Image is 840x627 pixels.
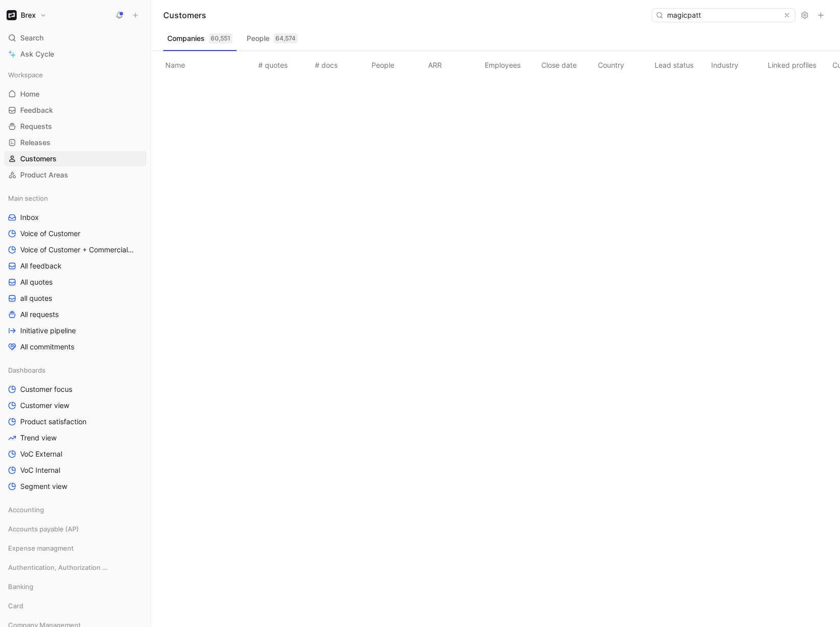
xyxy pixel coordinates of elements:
[4,47,147,62] a: Ask Cycle
[20,384,72,394] span: Customer focus
[4,521,147,536] div: Accounts payable (AP)
[313,51,369,75] th: # docs
[8,365,45,375] span: Dashboards
[4,167,147,183] a: Product Areas
[4,598,147,613] div: Card
[4,398,147,413] a: Customer view
[21,11,36,20] h1: Brex
[4,103,147,118] a: Feedback
[7,10,17,20] img: Brex
[243,30,302,47] button: People
[4,446,147,462] a: VoC External
[8,581,33,592] span: Banking
[4,502,147,517] div: Accounting
[4,30,147,46] div: Search
[4,463,147,478] a: VoC Internal
[20,105,53,115] span: Feedback
[4,135,147,150] a: Releases
[4,275,147,290] a: All quotes
[8,70,43,80] span: Workspace
[652,51,709,75] th: Lead status
[20,417,86,427] span: Product satisfaction
[4,430,147,445] a: Trend view
[483,51,539,75] th: Employees
[163,30,237,47] button: Companies
[8,601,23,611] span: Card
[20,89,39,99] span: Home
[161,61,189,69] span: Name
[20,326,76,336] span: Initiative pipeline
[4,502,147,520] div: Accounting
[4,307,147,322] a: All requests
[20,138,51,148] span: Releases
[20,245,135,255] span: Voice of Customer + Commercial NRR Feedback
[766,51,830,75] th: Linked profiles
[20,154,57,164] span: Customers
[426,51,483,75] th: ARR
[20,121,52,131] span: Requests
[4,541,147,559] div: Expense managment
[4,191,147,354] div: Main sectionInboxVoice of CustomerVoice of Customer + Commercial NRR FeedbackAll feedbackAll quot...
[20,293,52,303] span: all quotes
[4,226,147,241] a: Voice of Customer
[4,67,147,82] div: Workspace
[4,579,147,597] div: Banking
[4,479,147,494] a: Segment view
[4,598,147,616] div: Card
[20,481,67,491] span: Segment view
[20,433,57,443] span: Trend view
[4,521,147,540] div: Accounts payable (AP)
[4,323,147,338] a: Initiative pipeline
[209,33,232,43] div: 60,551
[4,258,147,274] a: All feedback
[4,560,147,578] div: Authentication, Authorization & Auditing
[20,170,68,180] span: Product Areas
[4,382,147,397] a: Customer focus
[4,339,147,354] a: All commitments
[256,51,313,75] th: # quotes
[20,212,39,222] span: Inbox
[273,33,298,43] div: 64,574
[539,51,596,75] th: Close date
[4,191,147,206] div: Main section
[369,51,426,75] th: People
[709,51,766,75] th: Industry
[8,505,44,515] span: Accounting
[20,449,62,459] span: VoC External
[4,363,147,494] div: DashboardsCustomer focusCustomer viewProduct satisfactionTrend viewVoC ExternalVoC InternalSegmen...
[596,51,652,75] th: Country
[20,48,54,60] span: Ask Cycle
[20,465,60,475] span: VoC Internal
[4,210,147,225] a: Inbox
[4,8,49,22] button: BrexBrex
[4,363,147,378] div: Dashboards
[4,86,147,102] a: Home
[20,229,80,239] span: Voice of Customer
[4,119,147,134] a: Requests
[8,562,109,572] span: Authentication, Authorization & Auditing
[8,524,79,534] span: Accounts payable (AP)
[8,543,74,553] span: Expense managment
[4,414,147,429] a: Product satisfaction
[4,151,147,166] a: Customers
[20,309,59,320] span: All requests
[4,541,147,556] div: Expense managment
[20,400,69,411] span: Customer view
[4,291,147,306] a: all quotes
[4,242,147,257] a: Voice of Customer + Commercial NRR Feedback
[20,277,53,287] span: All quotes
[20,261,62,271] span: All feedback
[8,193,48,203] span: Main section
[20,342,74,352] span: All commitments
[20,32,43,44] span: Search
[4,560,147,575] div: Authentication, Authorization & Auditing
[163,9,206,21] h1: Customers
[4,579,147,594] div: Banking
